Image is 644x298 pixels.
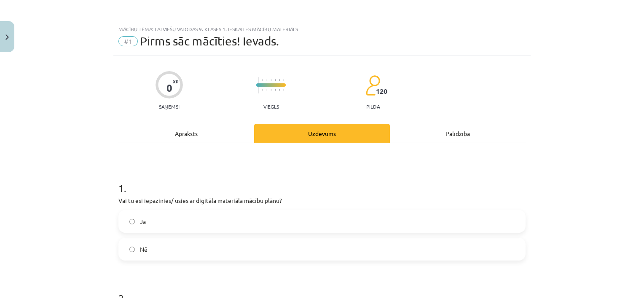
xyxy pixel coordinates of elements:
img: icon-short-line-57e1e144782c952c97e751825c79c345078a6d821885a25fce030b3d8c18986b.svg [279,79,280,81]
span: 120 [376,88,387,95]
img: icon-short-line-57e1e144782c952c97e751825c79c345078a6d821885a25fce030b3d8c18986b.svg [266,89,267,91]
img: icon-short-line-57e1e144782c952c97e751825c79c345078a6d821885a25fce030b3d8c18986b.svg [275,79,276,81]
div: Uzdevums [254,124,390,143]
p: Saņemsi [156,104,183,109]
img: icon-short-line-57e1e144782c952c97e751825c79c345078a6d821885a25fce030b3d8c18986b.svg [283,89,284,91]
span: Nē [140,245,148,254]
img: icon-short-line-57e1e144782c952c97e751825c79c345078a6d821885a25fce030b3d8c18986b.svg [279,89,280,91]
img: icon-short-line-57e1e144782c952c97e751825c79c345078a6d821885a25fce030b3d8c18986b.svg [271,79,271,81]
img: icon-long-line-d9ea69661e0d244f92f715978eff75569469978d946b2353a9bb055b3ed8787d.svg [258,77,259,93]
span: XP [173,79,178,84]
div: Apraksts [118,124,254,143]
p: Vai tu esi iepazinies/-usies ar digitāla materiāla mācību plānu? [118,196,526,205]
p: Viegls [263,104,279,109]
img: icon-close-lesson-0947bae3869378f0d4975bcd49f059093ad1ed9edebbc8119c70593378902aed.svg [5,35,9,40]
img: icon-short-line-57e1e144782c952c97e751825c79c345078a6d821885a25fce030b3d8c18986b.svg [262,89,263,91]
img: icon-short-line-57e1e144782c952c97e751825c79c345078a6d821885a25fce030b3d8c18986b.svg [266,79,267,81]
input: Jā [129,219,135,224]
img: icon-short-line-57e1e144782c952c97e751825c79c345078a6d821885a25fce030b3d8c18986b.svg [283,79,284,81]
div: Palīdzība [390,124,526,143]
span: Pirms sāc mācīties! Ievads. [140,34,279,48]
span: Jā [140,217,146,226]
span: #1 [118,36,138,46]
img: icon-short-line-57e1e144782c952c97e751825c79c345078a6d821885a25fce030b3d8c18986b.svg [262,79,263,81]
div: Mācību tēma: Latviešu valodas 9. klases 1. ieskaites mācību materiāls [118,26,526,32]
p: pilda [366,104,380,109]
img: icon-short-line-57e1e144782c952c97e751825c79c345078a6d821885a25fce030b3d8c18986b.svg [271,89,271,91]
input: Nē [129,247,135,252]
img: icon-short-line-57e1e144782c952c97e751825c79c345078a6d821885a25fce030b3d8c18986b.svg [275,89,276,91]
img: students-c634bb4e5e11cddfef0936a35e636f08e4e9abd3cc4e673bd6f9a4125e45ecb1.svg [365,75,380,96]
div: 0 [166,82,172,94]
h1: 1 . [118,168,526,194]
